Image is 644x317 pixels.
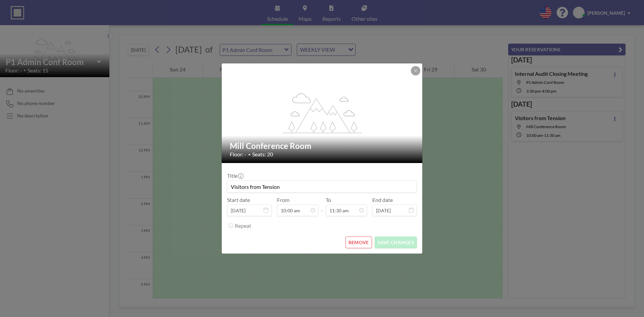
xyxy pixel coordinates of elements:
[372,197,393,203] label: End date
[345,236,372,248] button: REMOVE
[248,152,251,157] span: •
[283,93,362,133] g: flex-grow: 1.2;
[321,199,323,214] span: -
[235,222,251,229] label: Repeat
[227,181,417,192] input: (No title)
[252,151,273,158] span: Seats: 20
[230,151,247,158] span: Floor: -
[230,141,415,151] h2: Mill Conference Room
[277,197,289,203] label: From
[375,236,417,248] button: SAVE CHANGES
[227,172,243,179] label: Title
[227,197,250,203] label: Start date
[326,197,331,203] label: To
